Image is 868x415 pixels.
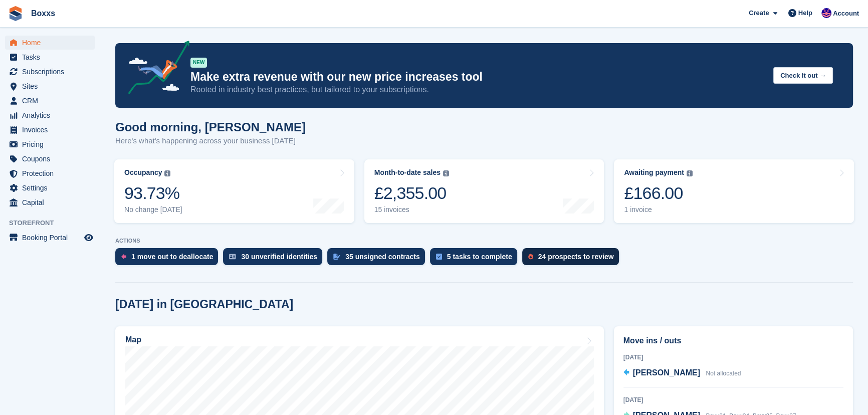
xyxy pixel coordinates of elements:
span: Pricing [22,137,82,151]
h2: Map [125,335,141,344]
div: 24 prospects to review [538,253,614,261]
img: price-adjustments-announcement-icon-8257ccfd72463d97f412b2fc003d46551f7dbcb40ab6d574587a9cd5c0d94... [120,41,190,98]
span: Coupons [22,152,82,166]
img: verify_identity-adf6edd0f0f0b5bbfe63781bf79b02c33cf7c696d77639b501bdc392416b5a36.svg [229,254,236,260]
a: Awaiting payment £166.00 1 invoice [614,159,854,223]
h2: [DATE] in [GEOGRAPHIC_DATA] [115,298,293,311]
a: Occupancy 93.73% No change [DATE] [114,159,354,223]
a: menu [5,166,95,180]
img: stora-icon-8386f47178a22dfd0bd8f6a31ec36ba5ce8667c1dd55bd0f319d3a0aa187defe.svg [8,6,23,21]
div: No change [DATE] [124,205,182,214]
a: menu [5,137,95,151]
h2: Move ins / outs [623,335,843,347]
div: [DATE] [623,353,843,362]
a: menu [5,50,95,64]
span: Storefront [9,218,100,228]
span: Settings [22,181,82,195]
a: menu [5,94,95,108]
img: task-75834270c22a3079a89374b754ae025e5fb1db73e45f91037f5363f120a921f8.svg [436,254,442,260]
img: prospect-51fa495bee0391a8d652442698ab0144808aea92771e9ea1ae160a38d050c398.svg [528,254,533,260]
button: Check it out → [773,67,833,84]
span: Home [22,36,82,50]
a: menu [5,152,95,166]
div: Awaiting payment [624,168,684,177]
a: 5 tasks to complete [430,248,522,270]
a: menu [5,65,95,79]
a: menu [5,108,95,122]
span: Capital [22,195,82,210]
span: Account [833,9,859,19]
p: ACTIONS [115,238,853,244]
img: Jamie Malcolm [821,8,831,18]
img: icon-info-grey-7440780725fd019a000dd9b08b2336e03edf1995a4989e88bcd33f0948082b44.svg [443,170,449,176]
div: 35 unsigned contracts [345,253,420,261]
a: menu [5,123,95,137]
a: [PERSON_NAME] Not allocated [623,367,741,380]
div: £166.00 [624,183,693,203]
p: Here's what's happening across your business [DATE] [115,135,306,147]
div: Occupancy [124,168,162,177]
img: icon-info-grey-7440780725fd019a000dd9b08b2336e03edf1995a4989e88bcd33f0948082b44.svg [687,170,693,176]
span: Tasks [22,50,82,64]
p: Rooted in industry best practices, but tailored to your subscriptions. [190,84,765,95]
img: contract_signature_icon-13c848040528278c33f63329250d36e43548de30e8caae1d1a13099fd9432cc5.svg [333,254,340,260]
div: 93.73% [124,183,182,203]
a: Month-to-date sales £2,355.00 15 invoices [364,159,604,223]
a: menu [5,231,95,245]
h1: Good morning, [PERSON_NAME] [115,120,306,134]
span: Create [749,8,769,18]
div: 15 invoices [374,205,449,214]
a: menu [5,36,95,50]
span: [PERSON_NAME] [633,368,700,377]
a: menu [5,181,95,195]
span: Invoices [22,123,82,137]
span: Help [798,8,812,18]
span: Booking Portal [22,231,82,245]
div: 1 move out to deallocate [131,253,213,261]
a: menu [5,195,95,210]
span: Analytics [22,108,82,122]
div: 30 unverified identities [241,253,317,261]
a: Boxxs [27,5,59,22]
div: [DATE] [623,395,843,404]
a: 30 unverified identities [223,248,327,270]
a: 35 unsigned contracts [327,248,430,270]
a: Preview store [83,232,95,244]
span: Not allocated [706,370,741,377]
div: NEW [190,58,207,68]
img: move_outs_to_deallocate_icon-f764333ba52eb49d3ac5e1228854f67142a1ed5810a6f6cc68b1a99e826820c5.svg [121,254,126,260]
span: Protection [22,166,82,180]
span: CRM [22,94,82,108]
div: 1 invoice [624,205,693,214]
a: menu [5,79,95,93]
p: Make extra revenue with our new price increases tool [190,70,765,84]
span: Sites [22,79,82,93]
a: 1 move out to deallocate [115,248,223,270]
img: icon-info-grey-7440780725fd019a000dd9b08b2336e03edf1995a4989e88bcd33f0948082b44.svg [164,170,170,176]
div: 5 tasks to complete [447,253,512,261]
span: Subscriptions [22,65,82,79]
a: 24 prospects to review [522,248,624,270]
div: Month-to-date sales [374,168,441,177]
div: £2,355.00 [374,183,449,203]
